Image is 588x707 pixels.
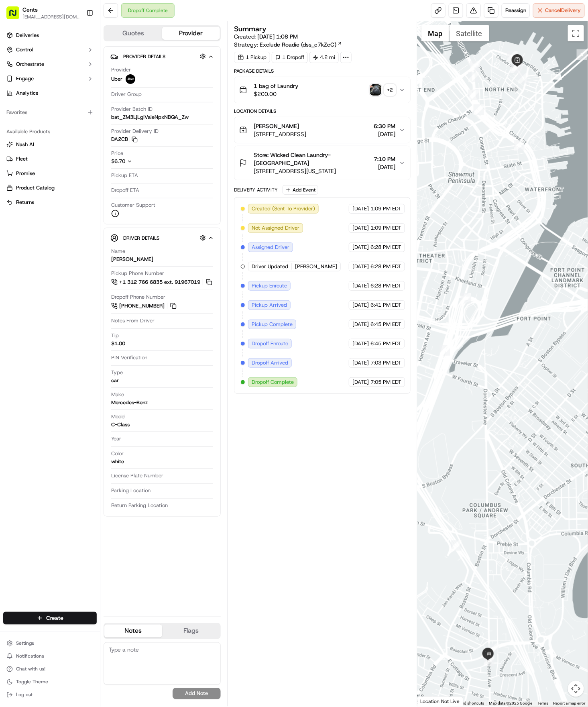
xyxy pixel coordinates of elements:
[440,345,450,356] div: 14
[511,63,521,73] div: 9
[111,187,139,194] span: Dropoff ETA
[111,278,214,287] button: +1 312 766 6835 ext. 91967019
[162,625,220,638] button: Flags
[111,413,126,420] span: Model
[111,302,178,310] a: [PHONE_NUMBER]
[76,179,129,187] span: API Documentation
[8,116,21,129] img: Grace Nketiah
[111,340,125,347] div: $1.00
[3,43,97,56] button: Control
[553,701,586,706] a: Report a map error
[450,25,489,41] button: Show satellite imagery
[533,3,585,18] button: CancelDelivery
[8,32,146,45] p: Welcome 👋
[568,25,584,41] button: Toggle fullscreen view
[234,33,298,41] span: Created:
[489,701,533,706] span: Map data ©2025 Google
[111,128,159,135] span: Provider Delivery ID
[71,124,87,130] span: [DATE]
[111,136,138,143] button: DA2CB
[3,638,97,649] button: Settings
[352,321,369,328] span: [DATE]
[370,84,381,96] img: photo_proof_of_pickup image
[234,108,411,114] div: Location Details
[123,53,165,60] span: Provider Details
[25,146,65,152] span: [PERSON_NAME]
[16,141,34,148] span: Nash AI
[254,151,371,167] span: Store: Wicked Clean Laundry-[GEOGRAPHIC_DATA]
[370,282,401,289] span: 6:28 PM EDT
[385,84,396,96] div: + 2
[352,205,369,212] span: [DATE]
[16,640,34,647] span: Settings
[252,282,287,289] span: Pickup Enroute
[352,340,369,347] span: [DATE]
[119,302,165,310] span: [PHONE_NUMBER]
[505,7,526,14] span: Reassign
[370,84,396,96] button: photo_proof_of_pickup image+2
[3,167,97,180] button: Promise
[252,263,288,270] span: Driver Updated
[3,29,97,42] a: Deliveries
[352,263,369,270] span: [DATE]
[16,61,44,68] span: Orchestrate
[283,185,318,195] button: Add Event
[16,653,44,660] span: Notifications
[252,340,288,347] span: Dropoff Enroute
[370,340,401,347] span: 6:45 PM EDT
[352,244,369,251] span: [DATE]
[370,224,401,232] span: 1:09 PM EDT
[111,256,153,263] div: [PERSON_NAME]
[234,117,410,143] button: [PERSON_NAME][STREET_ADDRESS]6:30 PM[DATE]
[234,25,267,33] h3: Summary
[36,84,110,91] div: We're available if you need us!
[111,293,165,301] span: Dropoff Phone Number
[3,138,97,151] button: Nash AI
[419,696,446,707] img: Google
[252,302,287,309] span: Pickup Arrived
[3,58,97,71] button: Orchestrate
[474,104,484,115] div: 4
[568,681,584,697] button: Map camera controls
[352,282,369,289] span: [DATE]
[502,3,530,18] button: Reassign
[111,458,124,465] div: white
[8,76,22,91] img: 1736555255976-a54dd68f-1ca7-489b-9aae-adbdc363a1c4
[3,676,97,688] button: Toggle Theme
[111,472,163,479] span: License Plate Number
[111,332,119,339] span: Tip
[80,199,97,205] span: Pylon
[6,184,94,192] a: Product Catalog
[8,180,14,186] div: 📗
[3,181,97,194] button: Product Catalog
[234,41,342,49] div: Strategy:
[16,146,22,153] img: 1736555255976-a54dd68f-1ca7-489b-9aae-adbdc363a1c4
[111,421,130,428] div: C-Class
[16,666,45,672] span: Chat with us!
[111,202,155,209] span: Customer Support
[3,87,97,100] a: Analytics
[8,104,54,110] div: Past conversations
[111,75,122,83] span: Uber
[111,270,164,277] span: Pickup Phone Number
[111,369,123,376] span: Type
[252,379,294,386] span: Dropoff Complete
[104,625,162,638] button: Notes
[234,77,410,103] button: 1 bag of Laundry$200.00photo_proof_of_pickup image+2
[111,150,123,157] span: Price
[22,14,80,20] span: [EMAIL_ADDRESS][DOMAIN_NAME]
[16,184,55,192] span: Product Catalog
[111,158,182,165] button: $6.70
[3,196,97,209] button: Returns
[370,244,401,251] span: 6:28 PM EDT
[5,176,65,190] a: 📗Knowledge Base
[111,391,124,398] span: Make
[3,3,83,22] button: Cents[EMAIL_ADDRESS][DOMAIN_NAME]
[370,359,401,367] span: 7:03 PM EDT
[36,76,132,84] div: Start new chat
[16,692,33,698] span: Log out
[3,612,97,625] button: Create
[3,651,97,662] button: Notifications
[111,502,168,509] span: Return Parking Location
